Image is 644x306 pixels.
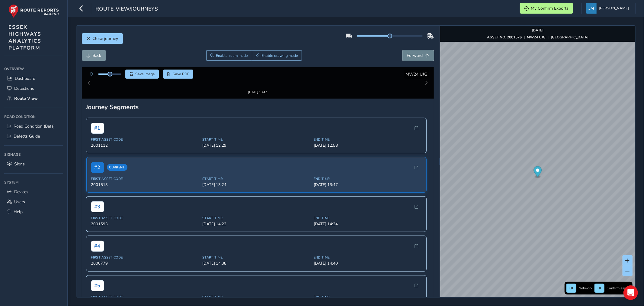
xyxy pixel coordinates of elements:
[314,250,421,255] span: End Time:
[202,289,310,294] span: Start Time:
[86,97,430,106] div: Journey Segments
[4,121,63,131] a: Road Condition (Beta)
[599,3,629,14] span: [PERSON_NAME]
[202,256,310,261] span: [DATE] 14:38
[252,50,302,61] button: Draw
[487,35,522,40] strong: ASSET NO. 2001576
[14,189,28,195] span: Devices
[527,35,546,40] strong: MW24 UJG
[93,36,118,41] span: Close journey
[4,197,63,207] a: Users
[91,196,104,207] span: # 3
[314,256,421,261] span: [DATE] 14:40
[314,132,421,136] span: End Time:
[586,3,597,14] img: diamond-layout
[8,4,59,18] img: rr logo
[4,150,63,159] div: Signage
[578,286,592,291] span: Network
[261,53,298,58] span: Enable drawing mode
[91,216,199,221] span: 2001593
[402,50,434,61] button: Forward
[4,64,63,73] div: Overview
[4,73,63,83] a: Dashboard
[314,295,421,300] span: [DATE] 15:12
[407,53,423,58] span: Forward
[91,171,199,176] span: First Asset Code:
[95,5,158,14] span: route-view/journeys
[91,275,104,286] span: # 5
[82,50,106,61] button: Back
[202,216,310,221] span: [DATE] 14:22
[8,24,41,51] span: ESSEX HIGHWAYS ANALYTICS PLATFORM
[551,35,588,40] strong: [GEOGRAPHIC_DATA]
[607,286,631,291] span: Confirm assets
[14,209,23,215] span: Help
[15,76,35,81] span: Dashboard
[14,86,34,91] span: Detections
[4,187,63,197] a: Devices
[202,137,310,143] span: [DATE] 12:29
[202,295,310,300] span: [DATE] 14:54
[14,161,25,167] span: Signs
[314,289,421,294] span: End Time:
[107,159,127,166] span: Current
[4,207,63,217] a: Help
[239,82,276,86] div: [DATE] 13:42
[4,159,63,169] a: Signs
[91,256,199,261] span: 2000779
[202,210,310,215] span: Start Time:
[4,83,63,93] a: Detections
[216,53,248,58] span: Enable zoom mode
[586,3,631,14] button: [PERSON_NAME]
[91,177,199,182] span: 2001513
[91,236,104,246] span: # 4
[163,70,194,79] button: PDF
[487,35,588,40] div: | |
[239,76,276,82] img: Thumbnail frame
[4,93,63,103] a: Route View
[91,137,199,143] span: 2001112
[4,112,63,121] div: Road Condition
[202,250,310,255] span: Start Time:
[14,133,40,139] span: Defects Guide
[91,157,104,168] span: # 2
[520,3,573,14] button: My Confirm Exports
[202,177,310,182] span: [DATE] 13:24
[406,71,428,77] span: MW24 UJG
[91,289,199,294] span: First Asset Code:
[14,123,55,129] span: Road Condition (Beta)
[135,72,155,76] span: Save image
[623,285,638,300] div: Open Intercom Messenger
[93,53,101,58] span: Back
[91,132,199,136] span: First Asset Code:
[202,132,310,136] span: Start Time:
[202,171,310,176] span: Start Time:
[314,216,421,221] span: [DATE] 14:24
[173,72,189,76] span: Save PDF
[91,295,199,300] span: 2000779
[534,166,542,179] div: Map marker
[14,96,38,101] span: Route View
[91,117,104,128] span: # 1
[4,131,63,141] a: Defects Guide
[532,28,544,33] strong: [DATE]
[91,210,199,215] span: First Asset Code:
[91,250,199,255] span: First Asset Code:
[14,199,25,205] span: Users
[4,178,63,187] div: System
[125,70,159,79] button: Save
[82,33,123,44] button: Close journey
[531,5,569,11] span: My Confirm Exports
[314,137,421,143] span: [DATE] 12:58
[314,210,421,215] span: End Time:
[206,50,252,61] button: Zoom
[314,177,421,182] span: [DATE] 13:47
[314,171,421,176] span: End Time:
